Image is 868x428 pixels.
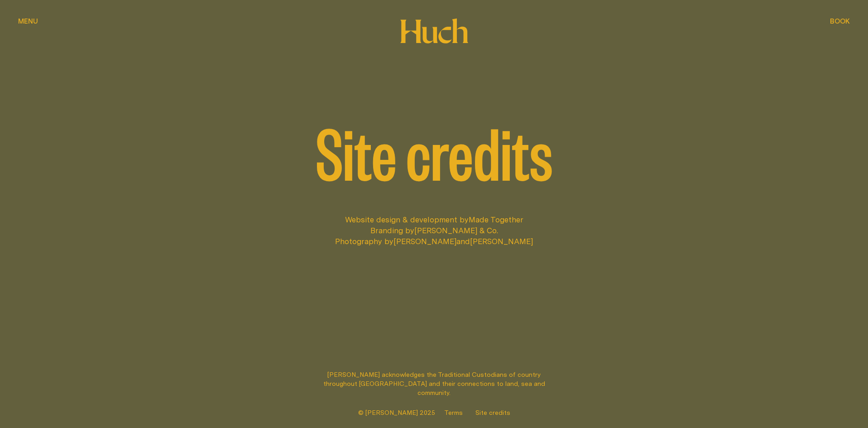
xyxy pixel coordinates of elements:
[414,225,498,236] a: [PERSON_NAME] & Co.
[18,214,850,225] p: Website design & development by
[444,408,463,417] a: Terms
[830,18,850,24] span: Book
[393,236,456,247] a: [PERSON_NAME]
[18,225,850,236] p: Branding by
[18,18,38,24] span: Menu
[18,236,850,247] p: Photography by and
[358,408,435,417] span: © [PERSON_NAME] 2025
[475,408,510,417] a: Site credits
[318,370,550,397] p: [PERSON_NAME] acknowledges the Traditional Custodians of country throughout [GEOGRAPHIC_DATA] and...
[316,115,552,187] span: Site credits
[18,16,38,27] button: show menu
[470,236,533,247] a: [PERSON_NAME]
[830,16,850,27] button: show booking tray
[469,214,523,225] a: Made Together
